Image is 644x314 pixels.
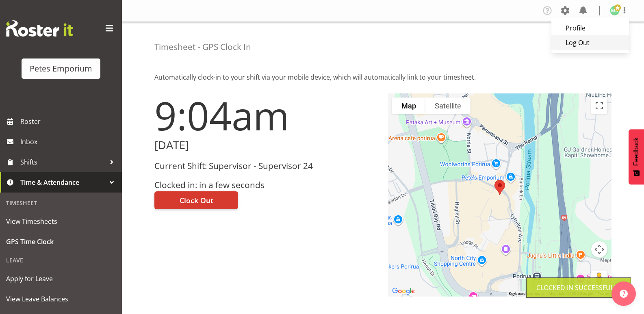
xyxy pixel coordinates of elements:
[509,291,544,297] button: Keyboard shortcuts
[6,236,116,248] span: GPS Time Clock
[591,241,607,258] button: Map camera controls
[20,156,106,168] span: Shifts
[551,35,629,50] a: Log Out
[6,273,116,285] span: Apply for Leave
[154,139,378,152] h2: [DATE]
[425,97,471,114] button: Show satellite imagery
[2,232,120,252] a: GPS Time Clock
[6,215,116,227] span: View Timesheets
[536,283,621,292] div: Clocked in Successfully
[154,180,378,190] h3: Clocked in: in a few seconds
[390,286,417,297] a: Open this area in Google Maps (opens a new window)
[610,6,620,15] img: melanie-richardson713.jpg
[20,115,118,128] span: Roster
[551,21,629,35] a: Profile
[154,93,378,137] h1: 9:04am
[620,290,628,298] img: help-xxl-2.png
[180,195,213,206] span: Clock Out
[154,42,251,52] h4: Timesheet - GPS Clock In
[392,97,425,114] button: Show street map
[591,271,607,287] button: Drag Pegman onto the map to open Street View
[2,252,120,269] div: Leave
[154,161,378,171] h3: Current Shift: Supervisor - Supervisor 24
[2,289,120,309] a: View Leave Balances
[20,176,106,188] span: Time & Attendance
[633,137,640,166] span: Feedback
[2,211,120,232] a: View Timesheets
[30,63,92,75] div: Petes Emporium
[154,191,238,209] button: Clock Out
[2,269,120,289] a: Apply for Leave
[20,136,118,148] span: Inbox
[6,20,73,37] img: Rosterit website logo
[154,72,611,82] p: Automatically clock-in to your shift via your mobile device, which will automatically link to you...
[390,286,417,297] img: Google
[591,97,607,114] button: Toggle fullscreen view
[6,293,116,305] span: View Leave Balances
[2,195,120,211] div: Timesheet
[629,129,644,184] button: Feedback - Show survey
